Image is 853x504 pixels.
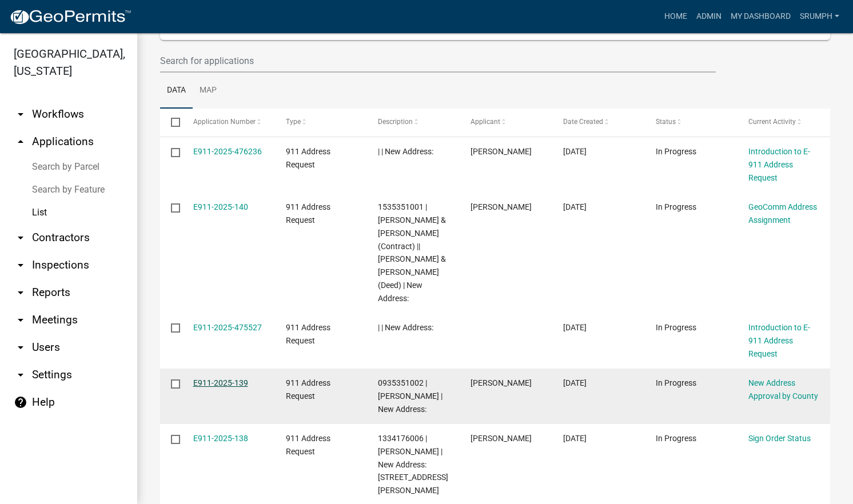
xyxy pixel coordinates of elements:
[563,118,603,126] span: Date Created
[14,258,27,272] i: arrow_drop_down
[193,73,224,109] a: Map
[378,378,443,414] span: 0935351002 | Bruce Moore | New Address:
[748,378,818,401] a: New Address Approval by County
[656,434,696,443] span: In Progress
[193,378,248,387] a: E911-2025-139
[14,107,27,121] i: arrow_drop_down
[645,109,738,136] datatable-header-cell: Status
[160,73,193,109] a: Data
[286,323,330,345] span: 911 Address Request
[286,118,301,126] span: Type
[471,378,532,387] span: Samantha Rumph
[471,147,532,156] span: Tony Reyerson
[193,202,248,211] a: E911-2025-140
[656,147,696,156] span: In Progress
[14,231,27,245] i: arrow_drop_down
[14,395,27,409] i: help
[795,6,844,27] a: srumph
[378,434,448,495] span: 1334176006 | Ruben Hershberger | New Address: 33313 Big Horn Rd, Strawberry Point, IA
[656,202,696,211] span: In Progress
[563,378,587,387] span: 09/08/2025
[656,323,696,332] span: In Progress
[378,323,433,332] span: | | New Address:
[738,109,830,136] datatable-header-cell: Current Activity
[193,323,262,332] a: E911-2025-475527
[563,147,587,156] span: 09/10/2025
[552,109,645,136] datatable-header-cell: Date Created
[378,202,446,302] span: 1535351001 | NISLEY ORLA & SARA (Contract) || NISLEY JOHN L & LUCY LE (Deed) | New Address:
[471,434,532,443] span: Samantha Rumph
[656,378,696,387] span: In Progress
[378,147,433,156] span: | | New Address:
[14,135,27,149] i: arrow_drop_up
[563,202,587,211] span: 09/09/2025
[14,286,27,299] i: arrow_drop_down
[748,147,810,182] a: Introduction to E-911 Address Request
[563,434,587,443] span: 08/15/2025
[193,118,256,126] span: Application Number
[286,202,330,225] span: 911 Address Request
[14,341,27,354] i: arrow_drop_down
[748,202,817,225] a: GeoComm Address Assignment
[748,323,810,358] a: Introduction to E-911 Address Request
[14,313,27,327] i: arrow_drop_down
[660,6,692,27] a: Home
[160,109,182,136] datatable-header-cell: Select
[367,109,460,136] datatable-header-cell: Description
[748,434,811,443] a: Sign Order Status
[160,49,716,73] input: Search for applications
[471,202,532,211] span: Samantha Rumph
[726,6,795,27] a: My Dashboard
[656,118,676,126] span: Status
[692,6,726,27] a: Admin
[748,118,796,126] span: Current Activity
[460,109,552,136] datatable-header-cell: Applicant
[286,434,330,456] span: 911 Address Request
[193,147,262,156] a: E911-2025-476236
[563,323,587,332] span: 09/09/2025
[471,118,500,126] span: Applicant
[286,147,330,169] span: 911 Address Request
[193,434,248,443] a: E911-2025-138
[378,118,413,126] span: Description
[286,378,330,401] span: 911 Address Request
[14,368,27,382] i: arrow_drop_down
[274,109,367,136] datatable-header-cell: Type
[182,109,274,136] datatable-header-cell: Application Number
